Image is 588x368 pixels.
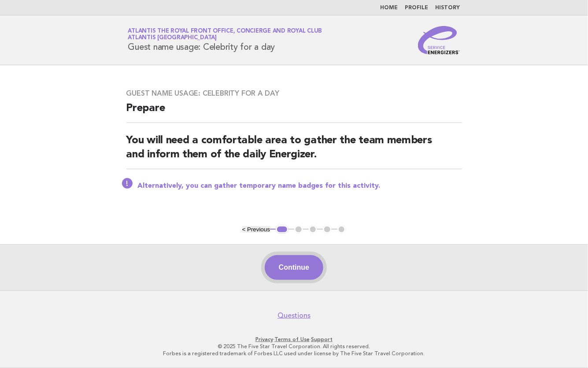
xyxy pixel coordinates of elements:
a: Terms of Use [274,336,310,342]
a: Atlantis The Royal Front Office, Concierge and Royal ClubAtlantis [GEOGRAPHIC_DATA] [128,28,322,41]
h3: Guest name usage: Celebrity for a day [126,89,462,98]
img: Service Energizers [418,26,460,54]
h1: Guest name usage: Celebrity for a day [128,29,322,52]
h2: Prepare [126,101,462,123]
a: History [436,5,460,11]
a: Questions [277,311,311,320]
button: 1 [276,225,288,234]
p: © 2025 The Five Star Travel Corporation. All rights reserved. [25,343,564,350]
h2: You will need a comfortable area to gather the team members and inform them of the daily Energizer. [126,134,462,169]
p: · · [25,336,564,343]
span: Atlantis [GEOGRAPHIC_DATA] [128,35,217,41]
p: Alternatively, you can gather temporary name badges for this activity. [138,182,462,190]
p: Forbes is a registered trademark of Forbes LLC used under license by The Five Star Travel Corpora... [25,350,564,357]
button: Continue [265,255,323,280]
a: Profile [405,5,429,11]
a: Home [381,5,398,11]
a: Support [311,336,333,342]
button: < Previous [242,226,270,233]
a: Privacy [255,336,273,342]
